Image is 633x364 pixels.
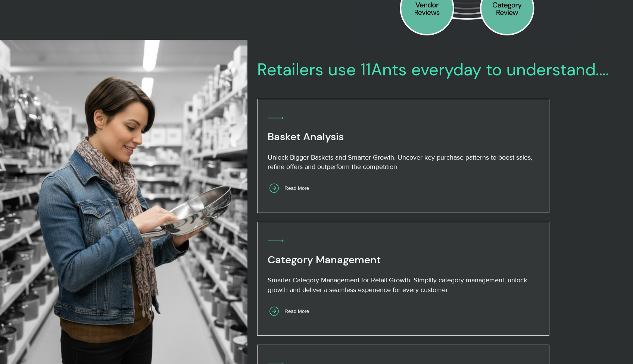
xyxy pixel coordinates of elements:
span: Retailers use 11Ants everyday to understand.... [257,59,609,81]
button: Read More [268,181,321,196]
span: Read More [284,185,309,191]
p: Unlock Bigger Baskets and Smarter Growth. Uncover key purchase patterns to boost sales, refine of... [268,153,538,172]
span: Read More [284,308,309,314]
p: Smarter Category Management for Retail Growth. Simplify category management, unlock growth and de... [268,276,538,294]
span: Category Management [268,253,381,267]
span: Basket Analysis [268,130,344,144]
button: Read More [268,304,321,318]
